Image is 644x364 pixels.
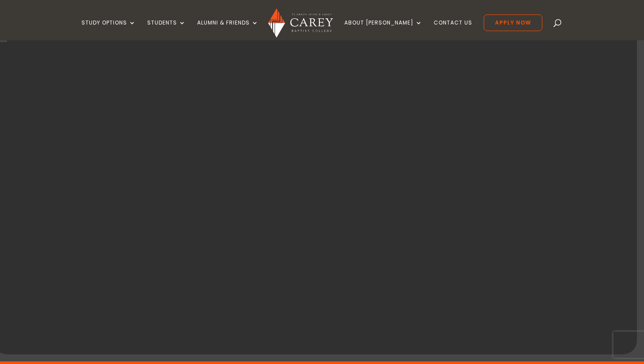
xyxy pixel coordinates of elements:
a: Contact Us [434,20,472,40]
a: Study Options [81,20,136,40]
a: Students [147,20,186,40]
a: Apply Now [484,14,542,31]
a: About [PERSON_NAME] [344,20,422,40]
a: Alumni & Friends [197,20,258,40]
img: Carey Baptist College [268,8,333,38]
